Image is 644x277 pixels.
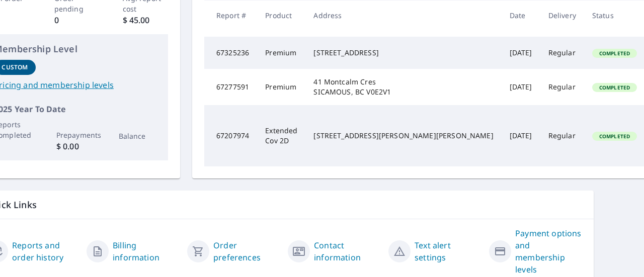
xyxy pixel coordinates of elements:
[593,50,636,57] span: Completed
[593,133,636,140] span: Completed
[313,131,493,141] div: [STREET_ADDRESS][PERSON_NAME][PERSON_NAME]
[313,48,493,58] div: [STREET_ADDRESS]
[540,105,584,166] td: Regular
[515,227,582,275] a: Payment options and membership levels
[502,105,540,166] td: [DATE]
[257,105,305,166] td: Extended Cov 2D
[204,105,257,166] td: 67207974
[314,239,380,263] a: Contact information
[540,37,584,69] td: Regular
[56,140,98,152] p: $ 0.00
[257,69,305,105] td: Premium
[213,239,280,263] a: Order preferences
[204,69,257,105] td: 67277591
[54,14,100,26] p: 0
[502,37,540,69] td: [DATE]
[2,63,28,72] p: Custom
[415,239,481,263] a: Text alert settings
[56,130,98,140] p: Prepayments
[593,84,636,91] span: Completed
[313,77,493,97] div: 41 Montcalm Cres SICAMOUS, BC V0E2V1
[257,37,305,69] td: Premium
[123,14,169,26] p: $ 45.00
[119,131,160,141] p: Balance
[540,69,584,105] td: Regular
[502,69,540,105] td: [DATE]
[204,37,257,69] td: 67325236
[12,239,78,263] a: Reports and order history
[113,239,179,263] a: Billing information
